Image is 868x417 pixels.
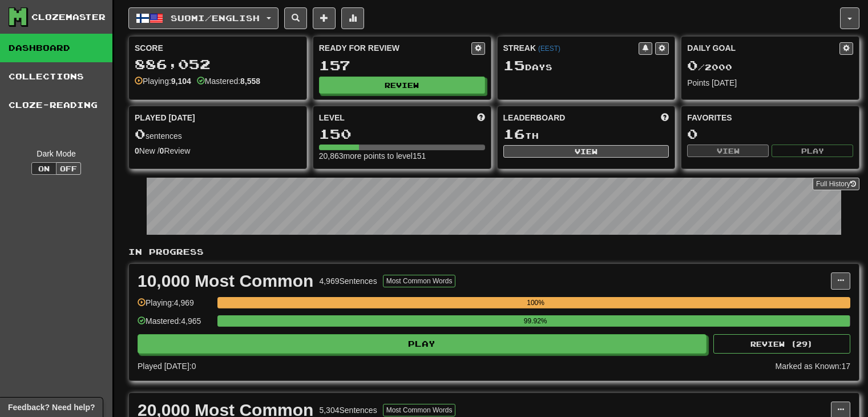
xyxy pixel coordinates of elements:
[687,57,698,73] span: 0
[9,148,104,159] div: Dark Mode
[319,275,377,287] div: 4,969 Sentences
[319,404,377,416] div: 5,304 Sentences
[687,145,769,157] button: View
[135,75,191,87] div: Playing:
[138,362,196,371] span: Played [DATE]: 0
[813,178,859,190] a: Full History
[31,11,106,23] div: Clozemaster
[171,13,260,23] span: Suomi / English
[138,334,706,354] button: Play
[687,112,853,123] div: Favorites
[135,146,139,155] strong: 0
[319,150,485,162] div: 20,863 more points to level 151
[319,77,485,94] button: Review
[687,62,732,72] span: / 2000
[135,42,301,54] div: Score
[319,112,345,123] span: Level
[772,145,853,157] button: Play
[538,45,560,53] a: (EEST)
[171,77,191,86] strong: 9,104
[341,7,364,29] button: More stats
[160,146,164,155] strong: 0
[775,360,850,372] div: Marked as Known: 17
[135,126,146,142] span: 0
[138,297,212,316] div: Playing: 4,969
[135,127,301,142] div: sentences
[319,42,471,54] div: Ready for Review
[135,145,301,157] div: New / Review
[240,77,260,86] strong: 8,558
[221,315,850,327] div: 99.92%
[383,275,456,287] button: Most Common Words
[313,7,336,29] button: Add sentence to collection
[128,7,278,29] button: Suomi/English
[319,58,485,73] div: 157
[138,315,212,334] div: Mastered: 4,965
[8,402,95,413] span: Open feedback widget
[31,162,56,175] button: On
[713,334,850,354] button: Review (29)
[503,58,669,73] div: Day s
[284,7,307,29] button: Search sentences
[503,145,669,158] button: View
[319,127,485,141] div: 150
[503,112,566,123] span: Leaderboard
[687,127,853,141] div: 0
[128,246,859,258] p: In Progress
[687,42,839,55] div: Daily Goal
[661,112,669,123] span: This week in points, UTC
[56,162,81,175] button: Off
[503,127,669,142] div: th
[197,75,260,87] div: Mastered:
[383,404,456,416] button: Most Common Words
[503,57,525,73] span: 15
[221,297,850,308] div: 100%
[135,57,301,71] div: 886,052
[503,126,525,142] span: 16
[135,112,195,123] span: Played [DATE]
[138,272,313,290] div: 10,000 Most Common
[477,112,485,123] span: Score more points to level up
[503,42,639,54] div: Streak
[687,77,853,89] div: Points [DATE]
